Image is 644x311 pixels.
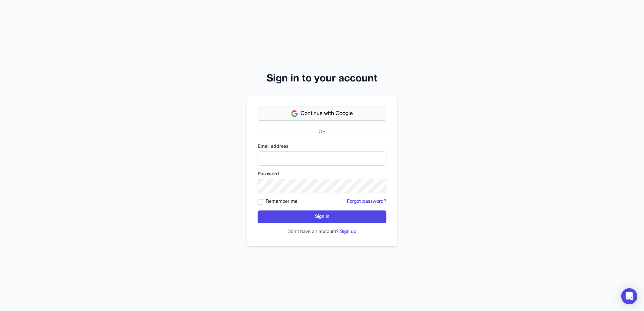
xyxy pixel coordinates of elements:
h2: Sign in to your account [247,73,397,85]
p: Don't have an account? [258,229,386,235]
span: Continue with Google [301,110,353,118]
label: Email address [258,143,386,150]
img: Google [291,110,298,117]
button: Forgot password? [347,198,386,205]
div: Open Intercom Messenger [621,288,637,304]
button: Continue with Google [258,107,386,121]
button: Sign in [258,210,386,223]
label: Remember me [266,198,298,205]
label: Password [258,171,386,178]
button: Sign up [340,229,357,235]
span: OR [316,129,328,135]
